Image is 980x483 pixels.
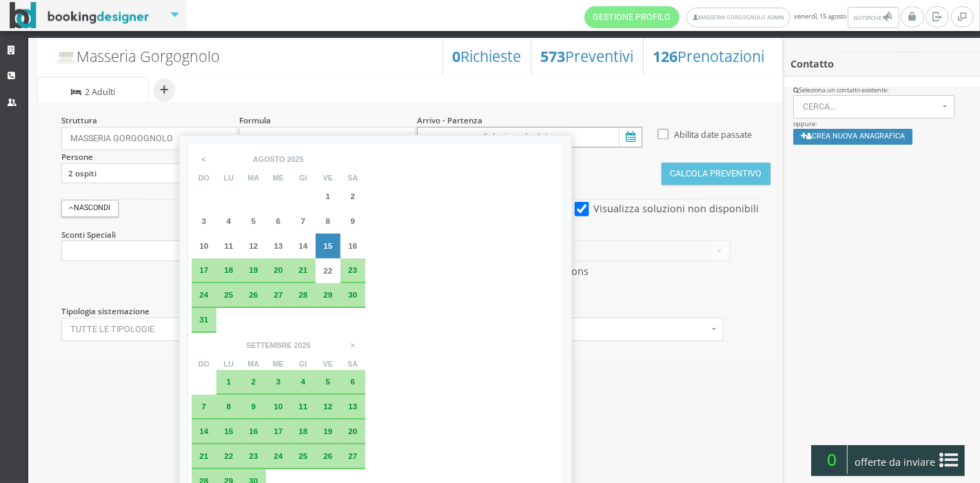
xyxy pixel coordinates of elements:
[249,265,258,274] span: 19
[298,241,307,250] span: 14
[340,172,365,184] th: sa
[298,265,307,274] span: 21
[323,427,332,435] span: 19
[199,451,208,460] span: 21
[194,149,214,169] span: <
[316,172,340,184] th: ve
[287,155,304,164] div: 2025
[192,172,216,184] th: do
[790,57,834,70] b: Contatto
[224,290,233,299] span: 25
[199,290,208,299] span: 24
[227,377,232,386] span: 1
[343,335,363,356] span: >
[276,377,281,386] span: 3
[348,402,357,411] span: 13
[686,8,790,28] a: Masseria Gorgognolo Admin
[253,155,285,164] div: agosto
[199,427,208,435] span: 14
[348,451,357,460] span: 27
[340,358,365,370] th: sa
[348,241,357,250] span: 16
[274,451,283,460] span: 24
[249,451,258,460] span: 23
[348,427,357,435] span: 20
[584,6,680,28] a: Gestione Profilo
[241,358,266,370] th: ma
[266,172,291,184] th: me
[246,341,292,350] div: settembre
[249,427,258,435] span: 16
[817,445,848,474] span: 0
[348,290,357,299] span: 30
[323,451,332,460] span: 26
[199,265,208,274] span: 17
[291,358,316,370] th: gi
[216,172,241,184] th: lu
[316,358,340,370] th: ve
[274,265,283,274] span: 20
[241,172,266,184] th: ma
[326,216,331,225] span: 8
[252,402,256,411] span: 9
[249,290,258,299] span: 26
[848,7,899,28] button: Notifiche
[227,402,232,411] span: 8
[202,216,207,225] span: 3
[348,265,357,274] span: 23
[274,427,283,435] span: 17
[301,377,306,386] span: 4
[276,216,281,225] span: 6
[224,427,233,435] span: 15
[793,95,955,119] button: Cerca...
[301,216,306,225] span: 7
[227,216,232,225] span: 4
[224,265,233,274] span: 18
[323,241,332,250] span: 15
[199,241,208,250] span: 10
[323,266,332,275] span: 22
[793,129,912,145] button: Crea nuova anagrafica
[224,241,233,250] span: 11
[323,402,332,411] span: 12
[326,192,331,201] span: 1
[326,377,331,386] span: 5
[266,358,291,370] th: me
[323,290,332,299] span: 29
[584,6,901,28] span: venerdì, 15 agosto
[803,102,939,112] span: Cerca...
[298,427,307,435] span: 18
[216,358,241,370] th: lu
[192,358,216,370] th: do
[252,377,256,386] span: 2
[274,241,283,250] span: 13
[793,86,970,95] div: Seleziona un contatto esistente:
[298,290,307,299] span: 28
[351,192,356,201] span: 2
[784,86,980,154] div: oppure:
[294,341,311,350] div: 2025
[351,377,356,386] span: 6
[10,2,150,29] img: BookingDesigner.com
[199,315,208,324] span: 31
[224,451,233,460] span: 22
[298,402,307,411] span: 11
[850,451,940,473] span: offerte da inviare
[274,402,283,411] span: 10
[249,241,258,250] span: 12
[274,290,283,299] span: 27
[351,216,356,225] span: 9
[298,451,307,460] span: 25
[252,216,256,225] span: 5
[202,402,207,411] span: 7
[291,172,316,184] th: gi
